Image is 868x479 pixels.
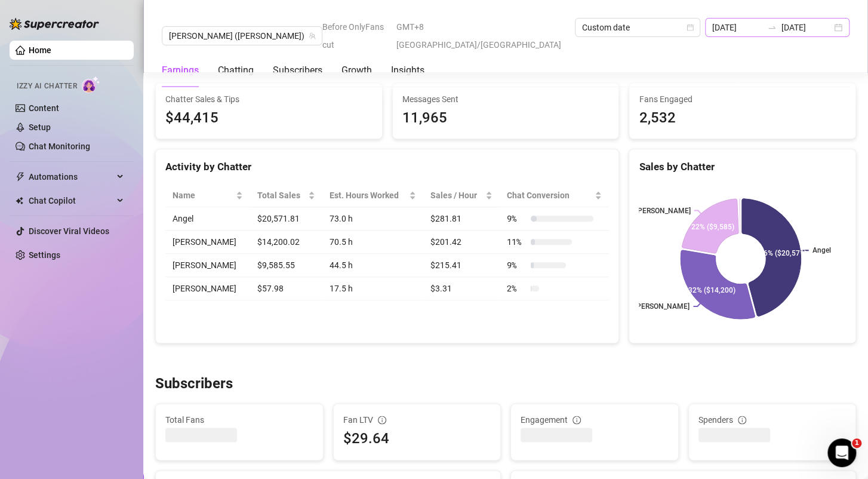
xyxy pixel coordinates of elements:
td: $3.31 [423,277,500,300]
span: Izzy AI Chatter [17,81,77,92]
h3: Subscribers [155,374,233,394]
div: Fan LTV [343,413,491,426]
div: Engagement [521,413,669,426]
div: Est. Hours Worked [330,189,407,202]
td: $20,571.81 [250,207,322,231]
span: calendar [687,24,694,31]
td: $14,200.02 [250,231,322,254]
span: 9 % [507,259,526,272]
span: Chat Copilot [29,191,113,210]
div: Growth [341,63,372,78]
td: 70.5 h [322,231,423,254]
input: Start date [712,21,762,34]
span: Before OnlyFans cut [322,18,389,54]
td: [PERSON_NAME] [165,254,250,277]
a: Home [29,45,51,55]
th: Sales / Hour [423,184,500,207]
input: End date [781,21,832,34]
span: 9 % [507,212,526,225]
span: Custom date [582,19,693,36]
td: $281.81 [423,207,500,231]
td: $201.42 [423,231,500,254]
td: [PERSON_NAME] [165,231,250,254]
span: 2 % [507,282,526,295]
text: [PERSON_NAME] [636,206,691,214]
img: AI Chatter [82,76,100,93]
a: Setup [29,122,51,132]
td: 73.0 h [322,207,423,231]
text: Angel [812,246,831,254]
span: Fans Engaged [639,93,846,106]
span: GMT+8 [GEOGRAPHIC_DATA]/[GEOGRAPHIC_DATA] [396,18,568,54]
a: Chat Monitoring [29,142,90,151]
span: info-circle [738,416,746,424]
div: Spenders [698,413,847,426]
img: Chat Copilot [16,196,23,205]
div: 11,965 [402,107,610,130]
a: Discover Viral Videos [29,226,109,236]
span: info-circle [378,416,386,424]
td: $215.41 [423,254,500,277]
td: Angel [165,207,250,231]
td: $9,585.55 [250,254,322,277]
span: Name [173,189,233,202]
div: Subscribers [273,63,322,78]
td: 44.5 h [322,254,423,277]
iframe: Intercom live chat [827,438,856,467]
span: team [309,32,316,39]
span: $44,415 [165,107,373,130]
span: Chatter Sales & Tips [165,93,373,106]
span: info-circle [572,416,581,424]
a: Settings [29,250,60,260]
th: Name [165,184,250,207]
span: 11 % [507,235,526,248]
td: $57.98 [250,277,322,300]
div: Insights [391,63,424,78]
td: [PERSON_NAME] [165,277,250,300]
span: swap-right [767,23,777,32]
th: Chat Conversion [500,184,609,207]
span: Messages Sent [402,93,610,106]
a: Content [29,103,59,113]
th: Total Sales [250,184,322,207]
div: Chatting [218,63,254,78]
span: Total Fans [165,413,313,426]
span: Jaylie (jaylietori) [169,27,315,45]
text: [PERSON_NAME] [635,302,690,311]
span: to [767,23,777,32]
span: thunderbolt [16,172,25,182]
span: Total Sales [257,189,306,202]
span: Chat Conversion [507,189,592,202]
div: $29.64 [343,428,491,450]
div: Sales by Chatter [639,159,846,175]
div: 2,532 [639,107,846,130]
img: logo-BBDzfeDw.svg [10,18,99,30]
span: Sales / Hour [430,189,483,202]
div: Activity by Chatter [165,159,609,175]
span: Automations [29,167,113,186]
span: 1 [852,438,861,448]
div: Earnings [162,63,199,78]
td: 17.5 h [322,277,423,300]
